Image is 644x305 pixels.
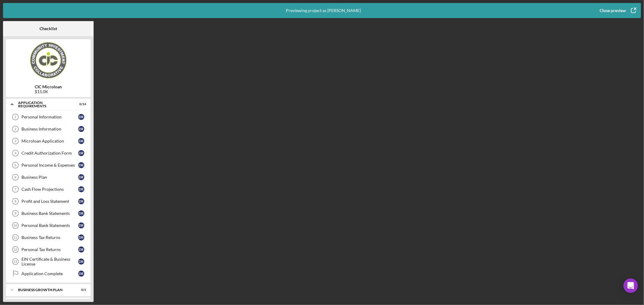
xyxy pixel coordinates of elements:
[40,26,57,31] b: Checklist
[78,247,84,253] div: D R
[78,138,84,144] div: D R
[21,235,78,240] div: Business Tax Returns
[21,175,78,180] div: Business Plan
[35,89,62,94] div: $15.0K
[75,288,86,292] div: 0 / 1
[14,163,16,167] tspan: 5
[14,139,16,143] tspan: 3
[21,163,78,168] div: Personal Income & Expenses
[21,151,78,156] div: Credit Authorization Form
[623,278,638,293] div: Open Intercom Messenger
[75,102,86,106] div: 0 / 14
[286,3,361,18] div: Previewing project as [PERSON_NAME]
[18,101,71,108] div: APPLICATION REQUIREMENTS
[21,271,78,276] div: Application Complete
[6,42,91,78] img: Product logo
[78,210,84,216] div: D R
[78,222,84,228] div: D R
[21,199,78,204] div: Profit and Loss Statement
[21,139,78,143] div: Microloan Application
[78,259,84,265] div: D R
[14,115,16,119] tspan: 1
[78,174,84,180] div: D R
[14,175,16,179] tspan: 6
[14,187,16,191] tspan: 7
[594,5,641,17] button: Close preview
[21,257,78,266] div: EIN Certificate & Business License
[13,236,17,239] tspan: 11
[14,212,16,215] tspan: 9
[78,198,84,204] div: D R
[13,260,17,263] tspan: 13
[35,84,62,89] b: CIC Microloan
[21,127,78,131] div: Business Information
[78,126,84,132] div: D R
[21,211,78,216] div: Business Bank Statements
[21,115,78,119] div: Personal Information
[78,162,84,168] div: D R
[14,151,17,155] tspan: 4
[78,114,84,120] div: D R
[18,288,71,292] div: Business Growth Plan
[21,247,78,252] div: Personal Tax Returns
[600,5,626,17] div: Close preview
[21,187,78,192] div: Cash Flow Projections
[78,271,84,277] div: D R
[78,186,84,192] div: D R
[78,234,84,241] div: D R
[14,200,16,203] tspan: 8
[13,224,17,227] tspan: 10
[78,150,84,156] div: D R
[14,127,16,131] tspan: 2
[13,248,17,251] tspan: 12
[21,223,78,228] div: Personal Bank Statements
